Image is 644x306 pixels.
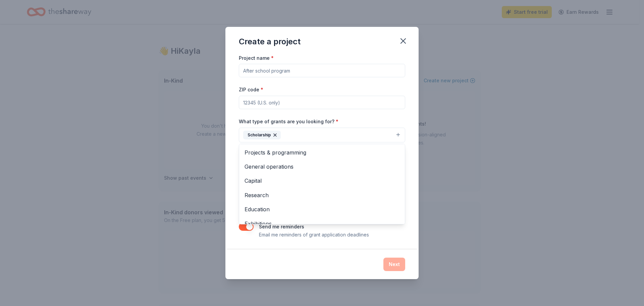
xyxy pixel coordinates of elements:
[239,144,405,224] div: Scholarship
[245,205,399,214] span: Education
[243,131,281,139] div: Scholarship
[245,162,399,171] span: General operations
[245,191,399,200] span: Research
[239,128,405,142] button: Scholarship
[245,148,399,157] span: Projects & programming
[245,219,399,228] span: Exhibitions
[245,176,399,185] span: Capital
